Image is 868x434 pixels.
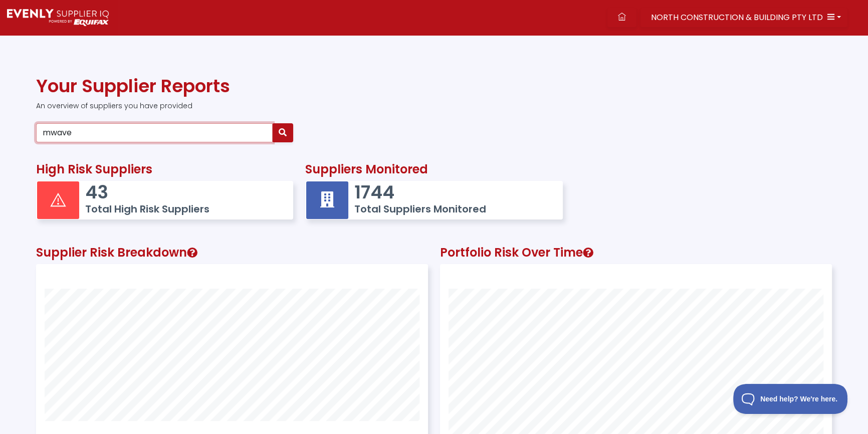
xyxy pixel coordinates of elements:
[85,181,283,203] p: 43
[305,162,562,177] h2: Suppliers Monitored
[85,203,283,215] h5: Total High Risk Suppliers
[651,12,823,23] span: NORTH CONSTRUCTION & BUILDING PTY LTD
[440,246,832,260] h2: Portfolio Risk Over Time
[36,246,428,260] h2: Supplier Risk Breakdown
[7,9,109,26] img: Supply Predict
[733,384,848,414] iframe: Toggle Customer Support
[640,8,847,27] button: NORTH CONSTRUCTION & BUILDING PTY LTD
[36,162,293,177] h2: High Risk Suppliers
[36,123,273,142] input: Search Suppliers
[354,203,552,215] h5: Total Suppliers Monitored
[36,101,832,111] p: An overview of suppliers you have provided
[36,73,230,99] span: Your Supplier Reports
[354,181,552,203] p: 1744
